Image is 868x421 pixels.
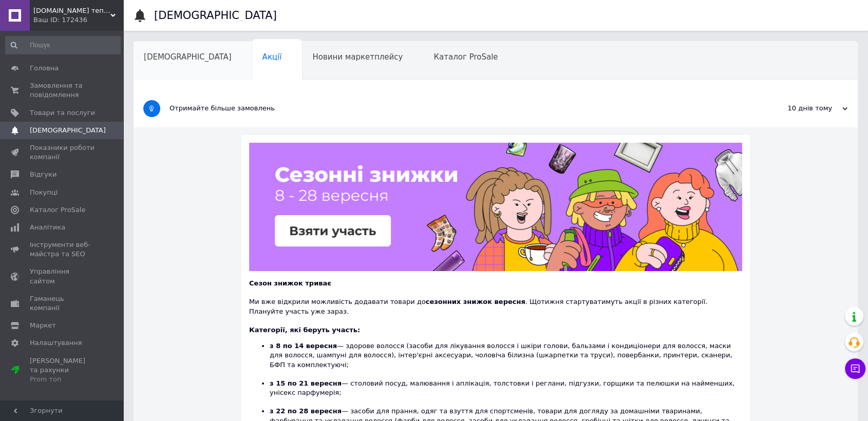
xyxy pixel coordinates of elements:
span: Головна [30,64,59,73]
span: Каталог ProSale [30,205,85,215]
span: Swarovski.prom.ua тепер Strazyglamora.com.ua [33,6,110,15]
span: Гаманець компанії [30,294,95,313]
div: 10 днів тому [745,104,847,113]
span: Покупці [30,188,58,197]
li: — здорове волосся (засоби для лікування волосся і шкіри голови, бальзами і кондиціонери для волос... [270,341,742,379]
div: Ваш ID: 172436 [33,15,123,25]
span: [DEMOGRAPHIC_DATA] [144,52,232,62]
div: Отримайте більше замовлень [169,104,745,113]
b: з 8 по 14 вересня [270,342,337,350]
span: Відгуки [30,170,56,179]
span: Акції [262,52,282,62]
span: Показники роботи компанії [30,143,95,162]
span: Управління сайтом [30,267,95,285]
span: Налаштування [30,338,82,348]
b: сезонних знижок вересня [426,298,525,305]
button: Чат з покупцем [845,358,865,379]
span: [PERSON_NAME] та рахунки [30,356,95,385]
b: з 22 по 28 вересня [270,407,342,415]
b: з 15 по 21 вересня [270,379,342,387]
span: Інструменти веб-майстра та SEO [30,240,95,259]
input: Пошук [5,36,121,54]
b: Категорії, які беруть участь: [249,326,360,334]
div: Prom топ [30,375,95,384]
h1: [DEMOGRAPHIC_DATA] [154,9,277,22]
div: Ми вже відкрили можливість додавати товари до . Щотижня стартуватимуть акції в різних категорії. ... [249,279,742,326]
span: Товари та послуги [30,108,95,118]
span: Аналітика [30,223,65,232]
span: Каталог ProSale [433,52,498,62]
b: Сезон знижок триває [249,279,331,287]
span: [DEMOGRAPHIC_DATA] [30,126,106,135]
span: Новини маркетплейсу [312,52,403,62]
span: Маркет [30,321,56,330]
span: Замовлення та повідомлення [30,81,95,100]
li: — столовий посуд, малювання і аплікація, толстовки і реглани, підгузки, горщики та пелюшки на най... [270,379,742,407]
